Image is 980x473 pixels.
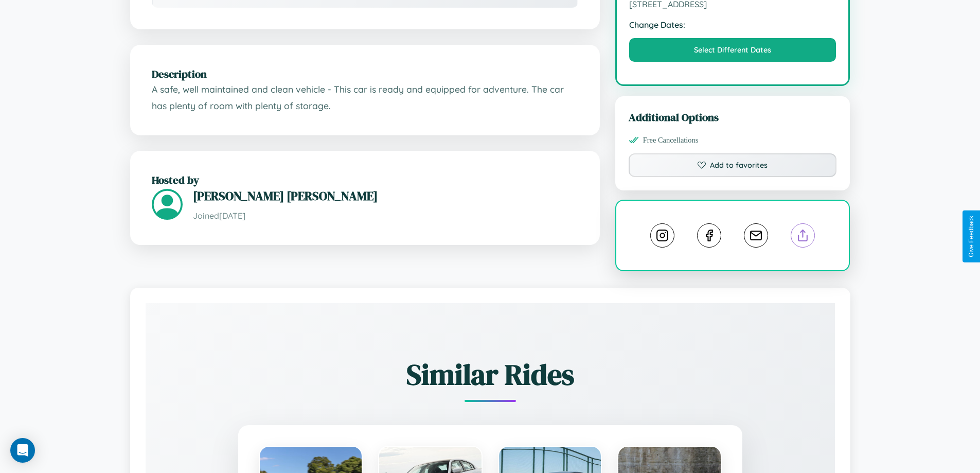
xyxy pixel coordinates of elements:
[193,187,578,204] h3: [PERSON_NAME] [PERSON_NAME]
[629,110,837,125] h3: Additional Options
[152,66,578,81] h2: Description
[629,153,837,177] button: Add to favorites
[152,172,578,187] h2: Hosted by
[629,38,836,62] button: Select Different Dates
[193,208,578,223] p: Joined [DATE]
[629,20,836,30] strong: Change Dates:
[10,438,35,463] div: Open Intercom Messenger
[152,81,578,114] p: A safe, well maintained and clean vehicle - This car is ready and equipped for adventure. The car...
[643,136,699,145] span: Free Cancellations
[968,216,975,257] div: Give Feedback
[182,355,799,394] h2: Similar Rides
